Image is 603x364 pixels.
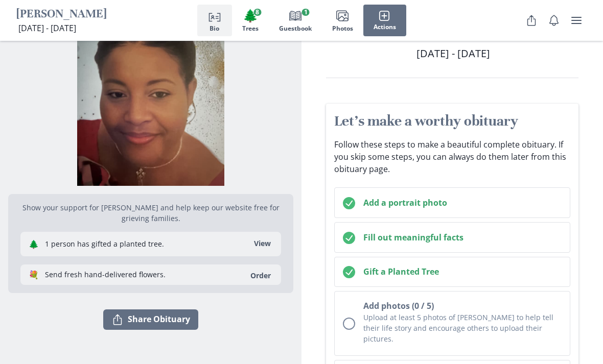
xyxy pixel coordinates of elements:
span: Tree [243,8,258,23]
h2: Add a portrait photo [363,197,562,209]
h2: Gift a Planted Tree [363,265,562,278]
span: 1 [302,9,310,16]
p: Show your support for [PERSON_NAME] and help keep our website free for grieving families. [20,202,281,224]
button: Guestbook [269,5,322,36]
button: Actions [363,5,406,36]
svg: Checked circle [343,197,355,209]
span: flowers [29,269,39,281]
button: Share Obituary [103,309,198,330]
span: Photos [332,25,353,32]
p: Upload at least 5 photos of [PERSON_NAME] to help tell their life story and encourage others to u... [363,312,562,344]
h1: [PERSON_NAME] [16,7,107,22]
span: [DATE] - [DATE] [18,22,76,34]
button: Share Obituary [521,10,542,31]
span: 8 [253,9,261,16]
button: Gift a Planted Tree [334,257,570,287]
span: Trees [242,25,259,32]
img: Photo of Cara [8,4,293,186]
span: Bio [210,25,219,32]
div: Unchecked circle [343,318,355,330]
button: Add a portrait photo [334,187,570,218]
svg: Checked circle [343,232,355,244]
svg: Checked circle [343,266,355,278]
p: Send fresh hand-delivered flowers. [45,269,242,280]
button: Notifications [544,10,564,31]
button: Fill out meaningful facts [334,222,570,253]
h2: Let's make a worthy obituary [334,112,570,130]
h2: Fill out meaningful facts [363,231,562,244]
button: Bio [197,5,232,36]
button: Trees [232,5,269,36]
button: user menu [566,10,587,31]
button: Photos [322,5,363,36]
span: [DATE] - [DATE] [416,46,490,60]
span: Actions [374,23,396,31]
h2: Add photos (0 / 5) [363,300,562,312]
a: Order [244,271,277,280]
button: View [248,236,277,252]
button: Add photos (0 / 5)Upload at least 5 photos of [PERSON_NAME] to help tell their life story and enc... [334,291,570,356]
span: Guestbook [279,25,312,32]
p: Follow these steps to make a beautiful complete obituary. If you skip some steps, you can always ... [334,138,570,175]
